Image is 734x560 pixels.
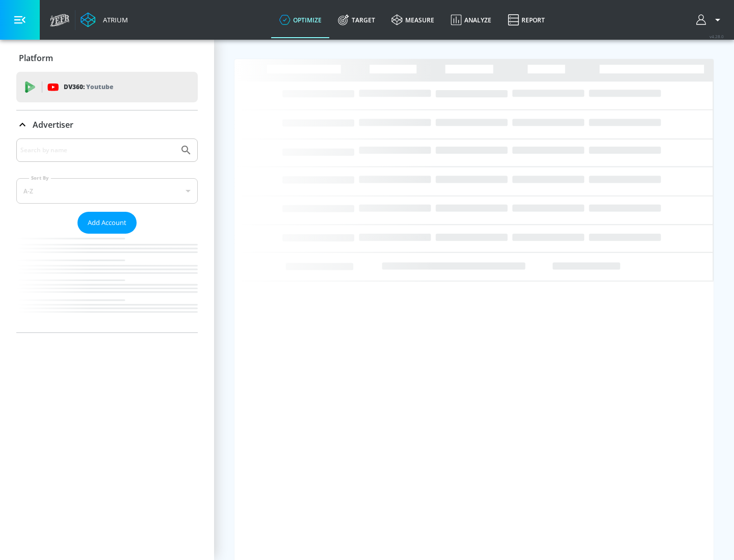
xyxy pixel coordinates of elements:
[29,175,51,181] label: Sort By
[19,52,53,64] p: Platform
[442,2,500,38] a: Analyze
[77,212,137,234] button: Add Account
[383,2,442,38] a: measure
[16,110,198,139] div: Advertiser
[99,15,128,24] div: Atrium
[86,81,113,92] p: Youtube
[16,234,198,332] nav: list of Advertiser
[500,2,553,38] a: Report
[33,119,73,130] p: Advertiser
[20,144,175,157] input: Search by name
[710,34,724,39] span: v 4.28.0
[81,12,128,27] a: Atrium
[64,81,113,93] p: DV360:
[16,178,198,204] div: A-Z
[16,138,198,332] div: Advertiser
[330,2,383,38] a: Target
[88,217,126,229] span: Add Account
[16,44,198,72] div: Platform
[271,2,330,38] a: optimize
[16,72,198,102] div: DV360: Youtube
